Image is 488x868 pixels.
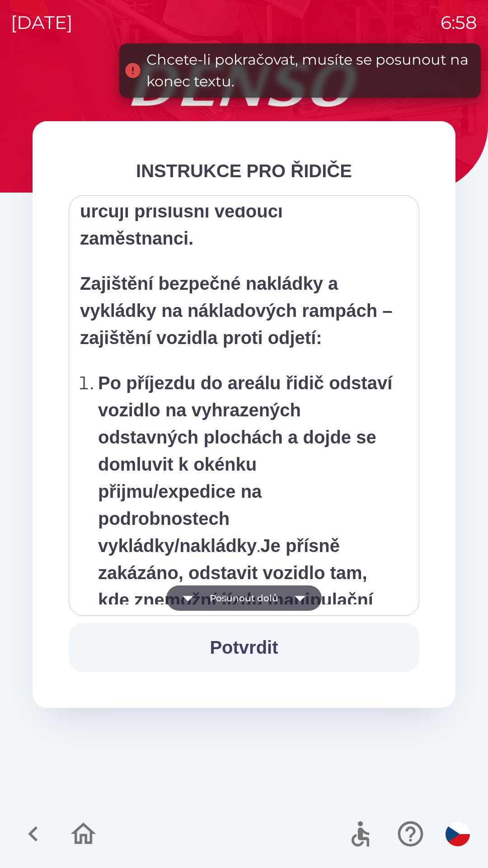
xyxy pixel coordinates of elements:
strong: Zajištění bezpečné nakládky a vykládky na nákladových rampách – zajištění vozidla proti odjetí: [80,274,392,348]
button: Potvrdit [69,623,419,672]
strong: Pořadí aut při nakládce i vykládce určují příslušní vedoucí zaměstnanci. [80,174,371,248]
button: Posunout dolů [166,585,322,611]
div: Chcete-li pokračovat, musíte se posunout na konec textu. [146,49,472,92]
p: [DATE] [11,9,73,36]
p: 6:58 [441,9,477,36]
img: Logo [33,63,455,107]
p: . Řidič je povinen při nájezdu na rampu / odjezdu z rampy dbát instrukcí od zaměstnanců skladu. [98,369,395,722]
strong: Po příjezdu do areálu řidič odstaví vozidlo na vyhrazených odstavných plochách a dojde se domluvi... [98,373,392,556]
div: INSTRUKCE PRO ŘIDIČE [69,157,419,184]
img: cs flag [446,822,470,846]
